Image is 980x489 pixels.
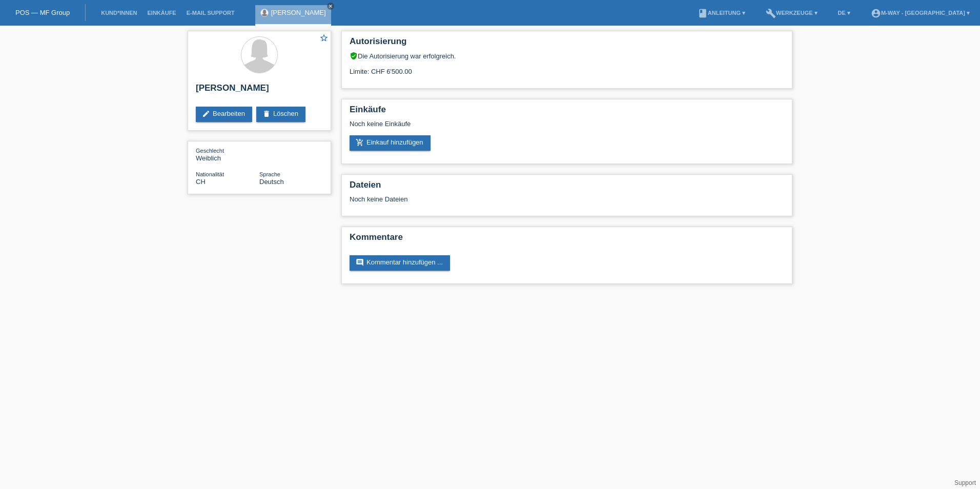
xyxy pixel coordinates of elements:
span: Nationalität [196,171,224,177]
h2: Einkäufe [350,105,784,120]
a: close [327,3,334,10]
div: Limite: CHF 6'500.00 [350,60,784,75]
a: bookAnleitung ▾ [692,10,750,16]
a: buildWerkzeuge ▾ [761,10,823,16]
a: Einkäufe [142,10,181,16]
i: star_border [319,33,329,43]
a: commentKommentar hinzufügen ... [350,255,450,271]
div: Die Autorisierung war erfolgreich. [350,52,784,60]
div: Weiblich [196,147,259,162]
h2: Autorisierung [350,36,784,52]
h2: Kommentare [350,232,784,248]
span: Geschlecht [196,148,224,154]
i: verified_user [350,52,358,60]
i: book [698,8,708,18]
span: Schweiz [196,178,206,186]
i: delete [262,110,271,118]
i: close [328,4,333,9]
i: account_circle [871,8,881,18]
i: add_shopping_cart [356,138,364,147]
a: deleteLöschen [256,107,305,122]
a: DE ▾ [833,10,855,16]
a: add_shopping_cartEinkauf hinzufügen [350,135,431,151]
div: Noch keine Einkäufe [350,120,784,135]
i: build [766,8,776,18]
div: Noch keine Dateien [350,195,663,203]
span: Sprache [259,171,280,177]
i: comment [356,258,364,267]
span: Deutsch [259,178,284,186]
h2: Dateien [350,180,784,195]
a: account_circlem-way - [GEOGRAPHIC_DATA] ▾ [866,10,975,16]
a: star_border [319,33,329,44]
a: E-Mail Support [181,10,240,16]
i: edit [202,110,210,118]
h2: [PERSON_NAME] [196,83,323,98]
a: POS — MF Group [15,9,70,16]
a: editBearbeiten [196,107,252,122]
a: [PERSON_NAME] [271,9,326,16]
a: Support [954,479,976,486]
a: Kund*innen [96,10,142,16]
